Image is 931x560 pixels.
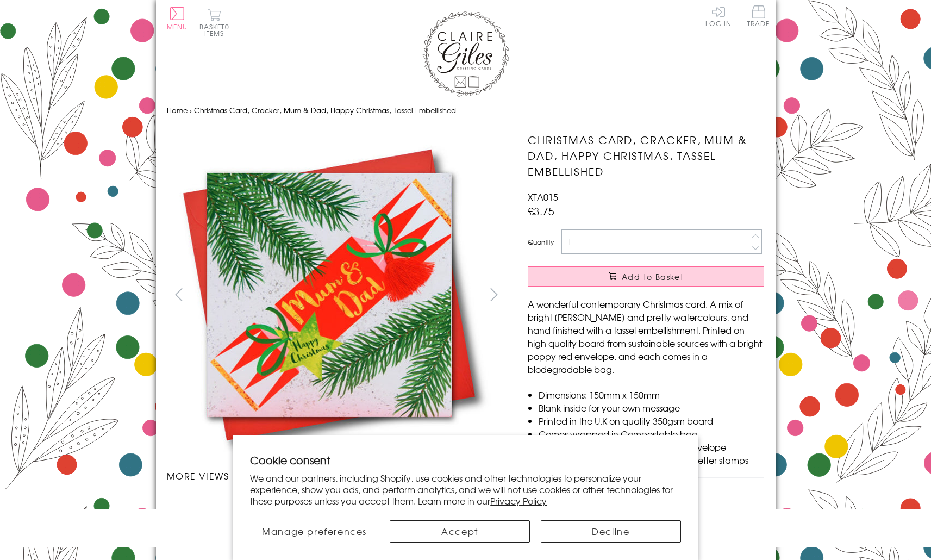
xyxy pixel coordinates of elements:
span: XTA015 [528,190,558,203]
button: Menu [167,7,188,30]
button: Accept [390,520,530,543]
span: Menu [167,22,188,32]
span: › [190,105,192,115]
li: Comes wrapped in Compostable bag [539,427,764,440]
span: Christmas Card, Cracker, Mum & Dad, Happy Christmas, Tassel Embellished [194,105,456,115]
span: Manage preferences [262,525,367,538]
button: Manage preferences [250,520,379,543]
img: Christmas Card, Cracker, Mum & Dad, Happy Christmas, Tassel Embellished [506,132,832,458]
a: Log In [705,5,732,27]
ul: Carousel Pagination [167,493,507,517]
h3: More views [167,469,507,482]
img: Claire Giles Greetings Cards [422,11,509,97]
button: Add to Basket [528,266,764,287]
h1: Christmas Card, Cracker, Mum & Dad, Happy Christmas, Tassel Embellished [528,132,764,179]
label: Quantity [528,237,554,247]
span: £3.75 [528,203,554,219]
button: Decline [541,520,681,543]
p: A wonderful contemporary Christmas card. A mix of bright [PERSON_NAME] and pretty watercolours, a... [528,297,764,376]
li: Blank inside for your own message [539,401,764,414]
span: 0 items [204,22,229,38]
h2: Cookie consent [250,452,681,468]
nav: breadcrumbs [167,99,765,122]
button: Basket0 items [199,9,229,36]
button: next [482,282,506,307]
p: We and our partners, including Shopify, use cookies and other technologies to personalize your ex... [250,472,681,506]
a: Privacy Policy [490,494,547,507]
button: prev [167,282,191,307]
a: Home [167,105,188,115]
li: Carousel Page 1 (Current Slide) [167,493,252,517]
img: Christmas Card, Cracker, Mum & Dad, Happy Christmas, Tassel Embellished [166,132,492,458]
span: Trade [747,5,770,27]
li: Dimensions: 150mm x 150mm [539,388,764,401]
li: Printed in the U.K on quality 350gsm board [539,414,764,427]
span: Add to Basket [622,271,684,282]
a: Trade [747,5,770,29]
